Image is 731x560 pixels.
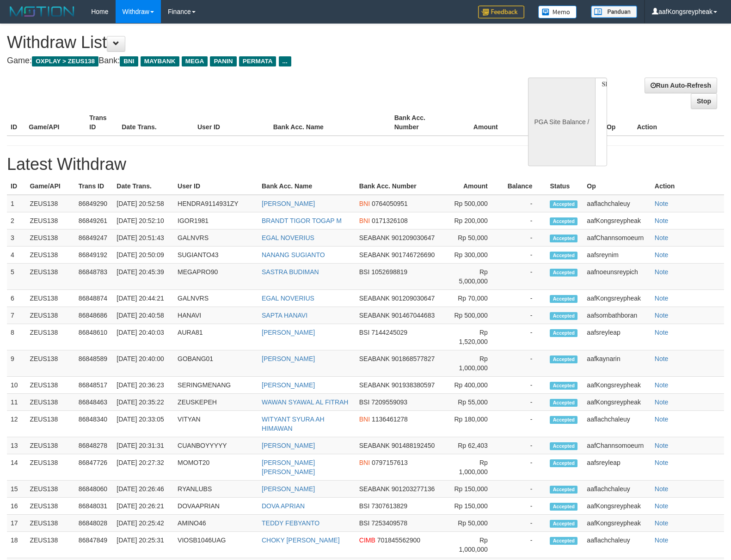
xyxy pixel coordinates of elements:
td: 86848340 [75,411,113,437]
td: - [502,532,547,558]
td: MEGAPRO90 [174,264,258,290]
th: Amount [449,178,502,195]
td: [DATE] 20:27:32 [113,454,174,481]
td: - [502,437,547,454]
span: Accepted [550,537,577,545]
td: HANAVI [174,307,258,324]
td: - [502,411,547,437]
td: [DATE] 20:26:46 [113,481,174,498]
span: BNI [359,415,370,423]
span: BNI [120,56,138,66]
td: 2 [7,212,26,229]
a: TEDDY FEBYANTO [262,519,319,527]
td: 86848060 [75,481,113,498]
span: BNI [359,459,370,466]
td: aaflachchaleuy [583,411,651,437]
a: Stop [691,93,717,109]
span: 7253409578 [371,519,407,527]
th: Date Trans. [113,178,174,195]
span: 901488192450 [392,442,435,449]
span: Accepted [550,416,577,424]
a: [PERSON_NAME] [262,442,315,449]
td: Rp 55,000 [449,394,502,411]
span: Accepted [550,312,577,320]
span: 901467044683 [392,312,435,319]
td: Rp 180,000 [449,411,502,437]
td: ZEUS138 [26,515,74,532]
a: [PERSON_NAME] [262,355,315,362]
td: Rp 500,000 [449,307,502,324]
td: 5 [7,264,26,290]
img: Feedback.jpg [478,6,524,18]
th: Balance [512,109,567,136]
td: - [502,515,547,532]
td: aafkaynarin [583,350,651,377]
td: HENDRA9114931ZY [174,195,258,212]
td: aafKongsreypheak [583,290,651,307]
h1: Latest Withdraw [7,155,724,174]
span: CIMB [359,536,375,544]
td: ZEUS138 [26,324,74,350]
th: Bank Acc. Number [356,178,449,195]
td: - [502,195,547,212]
td: - [502,324,547,350]
td: - [502,229,547,247]
td: aafKongsreypheak [583,394,651,411]
span: Accepted [550,200,577,208]
span: Accepted [550,235,577,242]
td: [DATE] 20:44:21 [113,290,174,307]
span: SEABANK [359,381,390,389]
td: GALNVRS [174,229,258,247]
td: aafKongsreypheak [583,377,651,394]
th: User ID [194,109,270,136]
a: WITYANT SYURA AH HIMAWAN [262,415,325,432]
span: SEABANK [359,312,390,319]
td: ZEUS138 [26,195,74,212]
td: 13 [7,437,26,454]
td: [DATE] 20:40:03 [113,324,174,350]
span: MAYBANK [141,56,179,66]
a: DOVA APRIAN [262,502,305,510]
td: - [502,290,547,307]
span: 701845562900 [377,536,420,544]
td: ZEUS138 [26,264,74,290]
td: AURA81 [174,324,258,350]
td: ZEUS138 [26,247,74,264]
td: aaflachchaleuy [583,195,651,212]
th: Trans ID [86,109,118,136]
span: SEABANK [359,295,390,302]
th: ID [7,178,26,195]
span: 901209030647 [392,295,435,302]
td: aafsreynim [583,247,651,264]
td: 86848278 [75,437,113,454]
td: 11 [7,394,26,411]
td: DOVAAPRIAN [174,498,258,515]
td: - [502,454,547,481]
td: MOMOT20 [174,454,258,481]
td: ZEUS138 [26,498,74,515]
span: Accepted [550,442,577,450]
td: 16 [7,498,26,515]
td: aafKongsreypheak [583,515,651,532]
td: VIOSB1046UAG [174,532,258,558]
th: Action [651,178,724,195]
td: 86848589 [75,350,113,377]
td: 86849192 [75,247,113,264]
td: Rp 150,000 [449,481,502,498]
span: BSI [359,502,370,510]
td: - [502,350,547,377]
td: GALNVRS [174,290,258,307]
td: 6 [7,290,26,307]
span: BSI [359,519,370,527]
span: Accepted [550,520,577,528]
h1: Withdraw List [7,33,478,52]
th: Date Trans. [118,109,194,136]
td: [DATE] 20:26:21 [113,498,174,515]
span: OXPLAY > ZEUS138 [32,56,98,66]
td: Rp 1,000,000 [449,532,502,558]
td: AMINO46 [174,515,258,532]
td: - [502,377,547,394]
a: [PERSON_NAME] [262,329,315,336]
td: Rp 300,000 [449,247,502,264]
span: 0764050951 [372,200,408,207]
